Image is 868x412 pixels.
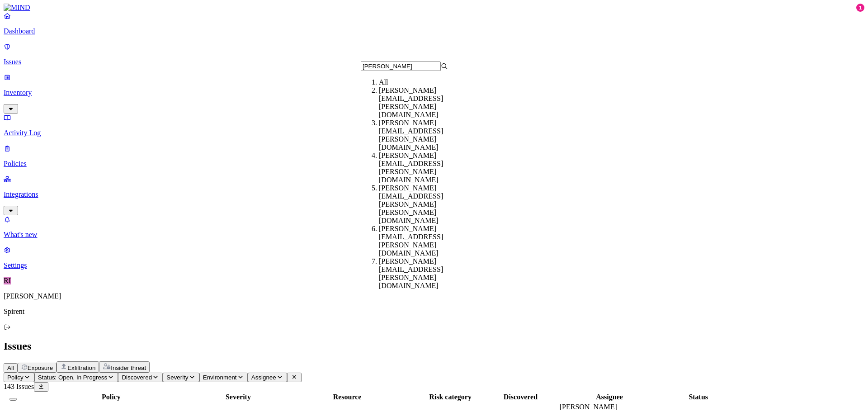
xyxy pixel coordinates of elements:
span: Exposure [28,365,53,371]
div: [PERSON_NAME][EMAIL_ADDRESS][PERSON_NAME][DOMAIN_NAME] [379,86,466,119]
img: MIND [4,4,30,12]
div: [PERSON_NAME][EMAIL_ADDRESS][PERSON_NAME][PERSON_NAME][DOMAIN_NAME] [379,184,466,225]
div: Status [661,393,736,401]
span: Environment [203,374,237,381]
a: Settings [4,246,864,270]
h2: Issues [4,340,864,352]
a: What's new [4,215,864,239]
button: Select all [9,398,17,401]
span: Insider threat [111,365,146,371]
a: Policies [4,144,864,168]
span: Exfiltration [67,365,95,371]
p: Issues [4,58,864,66]
span: RI [4,277,11,284]
span: Status: Open, In Progress [38,374,107,381]
div: [PERSON_NAME][EMAIL_ADDRESS][PERSON_NAME][DOMAIN_NAME] [379,257,466,290]
a: Integrations [4,175,864,214]
a: Activity Log [4,114,864,137]
span: All [7,365,14,371]
div: Assignee [560,393,660,401]
span: Assignee [251,374,276,381]
p: Settings [4,261,864,270]
a: Dashboard [4,12,864,35]
div: [PERSON_NAME][EMAIL_ADDRESS][PERSON_NAME][DOMAIN_NAME] [379,152,466,184]
p: Dashboard [4,27,864,35]
p: Activity Log [4,129,864,137]
p: Spirent [4,308,864,316]
p: Policies [4,160,864,168]
div: Policy [23,393,199,401]
div: All [379,78,466,86]
p: What's new [4,231,864,239]
span: Policy [7,374,24,381]
p: Inventory [4,89,864,97]
div: Discovered [483,393,557,401]
input: Search [361,62,441,71]
div: Risk category [419,393,481,401]
div: Resource [277,393,417,401]
a: Issues [4,43,864,66]
p: Integrations [4,190,864,199]
span: Discovered [122,374,152,381]
div: [PERSON_NAME][EMAIL_ADDRESS][PERSON_NAME][DOMAIN_NAME] [379,225,466,257]
span: Severity [166,374,188,381]
div: 1 [856,4,864,12]
a: MIND [4,4,864,12]
a: Inventory [4,73,864,112]
span: 143 Issues [4,383,34,390]
div: Severity [201,393,275,401]
div: [PERSON_NAME][EMAIL_ADDRESS][PERSON_NAME][DOMAIN_NAME] [379,119,466,152]
p: [PERSON_NAME] [4,292,864,300]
